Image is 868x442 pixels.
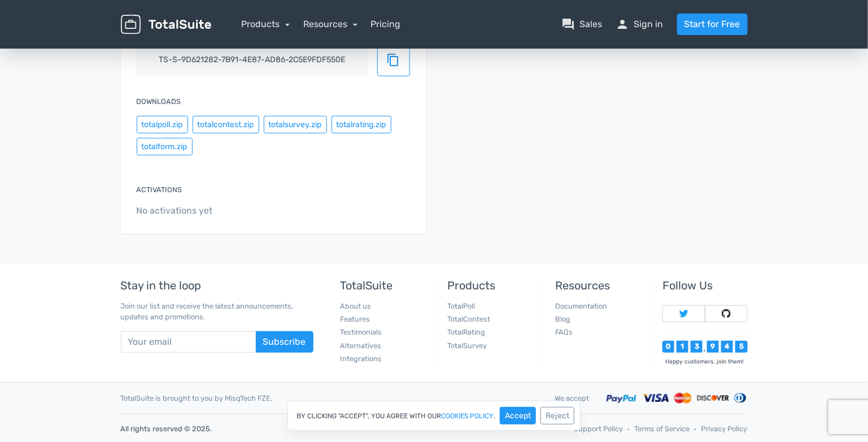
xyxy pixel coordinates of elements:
a: Start for Free [677,14,748,35]
h5: Products [448,279,533,292]
span: question_answer [562,18,575,31]
div: 5 [735,341,747,353]
div: By clicking "Accept", you agree with our . [287,401,581,431]
div: 3 [691,341,703,353]
a: TotalSurvey [448,341,487,350]
a: Documentation [555,302,607,310]
a: cookies policy [441,413,494,419]
button: Accept [500,407,536,424]
div: TotalSuite is brought to you by MisqTech FZE. [112,393,547,404]
h5: Stay in the loop [121,279,313,292]
button: totalpoll.zip [137,116,188,133]
h5: Resources [555,279,640,292]
img: Follow TotalSuite on Twitter [679,309,688,318]
label: Activations [137,184,182,195]
button: totalform.zip [137,138,193,155]
h5: TotalSuite [341,279,425,292]
a: TotalPoll [448,302,476,310]
a: personSign in [616,18,664,31]
img: TotalSuite for WordPress [121,15,211,34]
div: , [703,345,707,353]
input: Your email [121,331,256,353]
a: Products [242,19,290,29]
a: Resources [303,19,357,29]
a: question_answerSales [562,18,603,31]
a: Integrations [341,354,382,363]
button: Subscribe [256,331,313,353]
button: totalcontest.zip [193,116,259,133]
p: Join our list and receive the latest announcements, updates and promotions. [121,301,313,322]
div: 4 [721,341,733,353]
button: totalrating.zip [332,116,391,133]
a: TotalContest [448,315,491,323]
a: About us [341,302,372,310]
a: Blog [555,315,570,323]
button: content_copy [377,44,410,76]
a: TotalRating [448,328,486,336]
button: Reject [540,407,574,424]
a: Testimonials [341,328,382,336]
a: Pricing [371,18,401,31]
a: Features [341,315,370,323]
img: Accepted payment methods [607,392,748,405]
span: person [616,18,630,31]
a: FAQs [555,328,573,336]
div: 9 [707,341,719,353]
div: 1 [677,341,688,353]
h5: Follow Us [662,279,747,292]
button: totalsurvey.zip [264,116,327,133]
a: Alternatives [341,341,382,350]
label: Downloads [137,96,181,107]
div: Happy customers, join them! [662,357,747,366]
span: No activations yet [137,204,410,218]
div: We accept [547,393,598,404]
img: Follow TotalSuite on Github [722,309,731,318]
span: content_copy [387,53,400,67]
div: 0 [662,341,674,353]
